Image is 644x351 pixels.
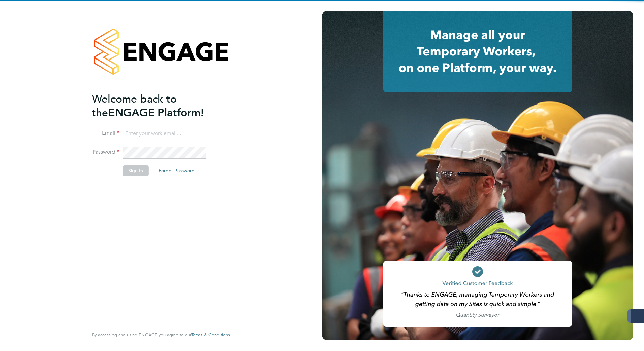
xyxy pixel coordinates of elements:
[92,130,119,137] label: Email
[123,128,206,140] input: Enter your work email...
[153,165,200,176] button: Forgot Password
[123,165,149,176] button: Sign In
[92,92,177,119] span: Welcome back to the
[191,332,230,338] span: Terms & Conditions
[92,149,119,156] label: Password
[92,332,230,338] span: By accessing and using ENGAGE you agree to our
[191,332,230,338] a: Terms & Conditions
[92,92,223,120] h2: ENGAGE Platform!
